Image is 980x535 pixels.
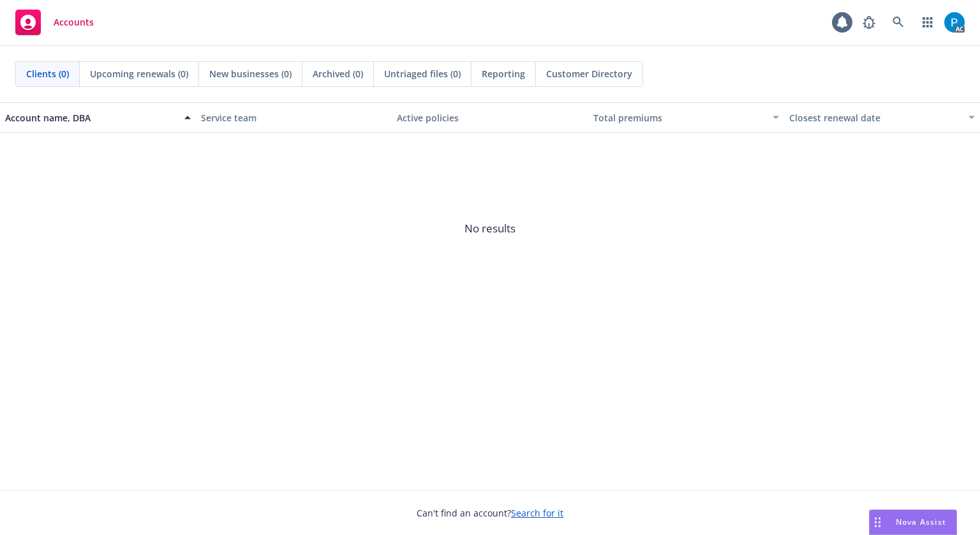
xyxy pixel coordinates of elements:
[588,102,784,133] button: Total premiums
[944,12,965,33] img: photo
[784,102,980,133] button: Closest renewal date
[384,67,461,80] span: Untriaged files (0)
[482,67,525,80] span: Reporting
[870,510,886,534] div: Drag to move
[392,102,588,133] button: Active policies
[90,67,188,80] span: Upcoming renewals (0)
[417,506,563,520] span: Can't find an account?
[209,67,292,80] span: New businesses (0)
[789,111,961,124] div: Closest renewal date
[856,10,882,35] a: Report a Bug
[10,4,99,40] a: Accounts
[896,516,946,527] span: Nova Assist
[201,111,387,124] div: Service team
[397,111,583,124] div: Active policies
[313,67,363,80] span: Archived (0)
[196,102,392,133] button: Service team
[886,10,911,35] a: Search
[511,507,563,519] a: Search for it
[593,111,765,124] div: Total premiums
[546,67,632,80] span: Customer Directory
[54,17,94,27] span: Accounts
[915,10,940,35] a: Switch app
[26,67,69,80] span: Clients (0)
[869,509,957,535] button: Nova Assist
[5,111,177,124] div: Account name, DBA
